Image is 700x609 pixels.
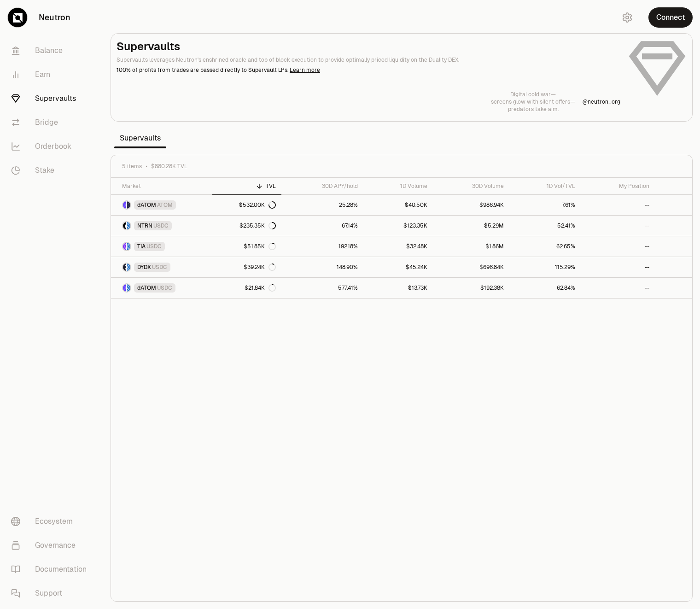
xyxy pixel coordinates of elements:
a: $21.84K [212,278,281,298]
div: Market [122,182,207,190]
a: Supervaults [4,87,99,111]
img: TIA Logo [123,243,126,250]
div: $532.00K [239,201,276,209]
span: Supervaults [114,129,166,147]
a: $696.84K [433,257,509,277]
a: -- [581,236,655,257]
span: dATOM [137,201,156,209]
span: USDC [152,264,167,271]
div: 1D Volume [369,182,427,190]
a: $123.35K [363,216,433,236]
a: dATOM LogoUSDC LogodATOMUSDC [111,278,212,298]
a: Learn more [290,66,320,74]
button: Connect [648,7,693,28]
a: 62.65% [509,236,581,257]
a: NTRN LogoUSDC LogoNTRNUSDC [111,216,212,236]
p: Digital cold war— [491,91,575,98]
a: $40.50K [363,195,433,215]
p: predators take aim. [491,105,575,113]
a: -- [581,257,655,277]
div: $235.35K [239,222,276,229]
p: Supervaults leverages Neutron's enshrined oracle and top of block execution to provide optimally ... [117,56,620,64]
a: Support [4,581,99,605]
a: Ecosystem [4,509,99,533]
div: 30D Volume [438,182,503,190]
a: -- [581,216,655,236]
img: dATOM Logo [123,284,126,292]
a: Orderbook [4,135,99,158]
img: USDC Logo [127,243,130,250]
a: Earn [4,63,99,87]
div: My Position [586,182,649,190]
span: TIA [137,243,146,250]
a: $39.24K [212,257,281,277]
span: 5 items [122,163,142,170]
div: TVL [218,182,276,190]
span: NTRN [137,222,152,229]
a: 25.28% [281,195,363,215]
img: DYDX Logo [123,264,126,271]
a: $45.24K [363,257,433,277]
a: $13.73K [363,278,433,298]
a: -- [581,195,655,215]
a: 192.18% [281,236,363,257]
p: screens glow with silent offers— [491,98,575,105]
span: USDC [157,284,172,292]
a: 148.90% [281,257,363,277]
a: -- [581,278,655,298]
img: USDC Logo [127,284,130,292]
img: dATOM Logo [123,201,126,209]
a: $51.85K [212,236,281,257]
a: 577.41% [281,278,363,298]
a: DYDX LogoUSDC LogoDYDXUSDC [111,257,212,277]
div: 1D Vol/TVL [515,182,575,190]
a: $235.35K [212,216,281,236]
div: $21.84K [245,284,276,292]
a: Digital cold war—screens glow with silent offers—predators take aim. [491,91,575,113]
a: Documentation [4,557,99,581]
a: 52.41% [509,216,581,236]
span: $880.28K TVL [151,163,187,170]
img: USDC Logo [127,222,130,229]
span: DYDX [137,264,151,271]
a: 115.29% [509,257,581,277]
a: 67.14% [281,216,363,236]
a: $192.38K [433,278,509,298]
a: TIA LogoUSDC LogoTIAUSDC [111,236,212,257]
a: Stake [4,158,99,182]
a: 62.84% [509,278,581,298]
a: Balance [4,39,99,63]
span: ATOM [157,201,173,209]
a: 7.61% [509,195,581,215]
span: USDC [153,222,169,229]
a: $5.29M [433,216,509,236]
a: $32.48K [363,236,433,257]
img: NTRN Logo [123,222,126,229]
a: $986.94K [433,195,509,215]
p: @ neutron_org [583,98,620,105]
img: USDC Logo [127,264,130,271]
p: 100% of profits from trades are passed directly to Supervault LPs. [117,66,620,74]
a: dATOM LogoATOM LogodATOMATOM [111,195,212,215]
a: Bridge [4,111,99,135]
a: $1.86M [433,236,509,257]
h2: Supervaults [117,39,620,54]
a: @neutron_org [583,98,620,105]
span: dATOM [137,284,156,292]
a: $532.00K [212,195,281,215]
span: USDC [146,243,162,250]
div: $39.24K [244,264,276,271]
div: 30D APY/hold [287,182,358,190]
div: $51.85K [244,243,276,250]
a: Governance [4,533,99,557]
img: ATOM Logo [127,201,130,209]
